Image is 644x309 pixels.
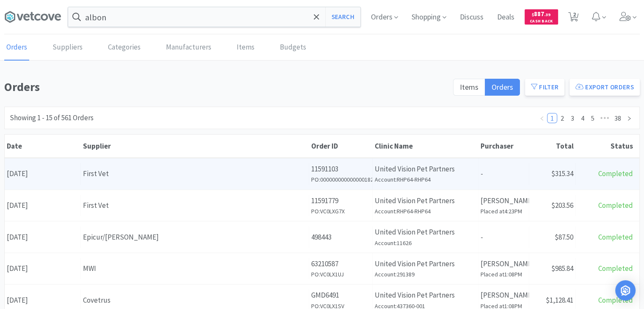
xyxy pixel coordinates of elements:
li: 3 [567,113,578,123]
a: 2 [558,113,567,123]
a: 2 [565,14,582,22]
span: $1,128.41 [546,295,573,305]
p: - [481,168,527,179]
a: 4 [578,113,587,123]
h6: PO: 0000000000000001825512 [311,175,370,184]
div: Order ID [311,141,370,151]
div: Supplier [83,141,307,151]
h1: Orders [4,77,448,97]
span: Completed [598,295,633,305]
div: [DATE] [5,258,81,279]
button: Filter [525,79,564,96]
span: . 39 [544,12,550,17]
h6: Account: 11626 [375,238,476,248]
li: 38 [611,113,624,123]
span: Completed [598,232,633,242]
p: [PERSON_NAME] [481,258,527,270]
span: ••• [598,113,611,123]
span: $ [532,12,534,17]
span: Orders [492,82,513,92]
a: Deals [494,14,518,21]
h6: Placed at 4:23PM [481,207,527,216]
p: United Vision Pet Partners [375,226,476,238]
h6: Account: RHP64-RHP64 [375,175,476,184]
a: 1 [547,113,557,123]
p: 498443 [311,232,370,243]
h6: PO: VC0LX1UJ [311,270,370,279]
li: 1 [547,113,557,123]
span: $985.84 [551,264,573,273]
div: Purchaser [481,141,527,151]
div: [DATE] [5,226,81,248]
span: Cash Back [530,19,553,25]
a: $887.39Cash Back [525,6,558,28]
a: Manufacturers [164,35,213,61]
div: Date [7,141,79,151]
div: [DATE] [5,195,81,216]
span: Completed [598,169,633,178]
div: Clinic Name [375,141,476,151]
button: Search [325,7,360,27]
i: icon: left [539,116,544,121]
p: 11591779 [311,195,370,207]
span: $315.34 [551,169,573,178]
div: Open Intercom Messenger [615,280,636,301]
div: Showing 1 - 15 of 561 Orders [10,112,94,124]
div: Covetrus [83,295,307,306]
a: 3 [568,113,577,123]
h6: PO: VC0LXG7X [311,207,370,216]
span: Completed [598,201,633,210]
li: 2 [557,113,567,123]
li: Next 5 Pages [598,113,611,123]
p: - [481,232,527,243]
span: Items [460,82,478,92]
div: First Vet [83,200,307,211]
div: MWI [83,263,307,274]
span: Completed [598,264,633,273]
p: United Vision Pet Partners [375,163,476,175]
div: First Vet [83,168,307,179]
span: $87.50 [555,232,573,242]
a: Categories [106,35,143,61]
div: Total [531,141,574,151]
span: 887 [532,10,550,18]
div: Epicur/[PERSON_NAME] [83,232,307,243]
a: Discuss [456,14,487,21]
div: [DATE] [5,163,81,185]
li: Next Page [624,113,634,123]
p: [PERSON_NAME] [481,290,527,301]
h6: Account: 291389 [375,270,476,279]
p: United Vision Pet Partners [375,258,476,270]
a: Suppliers [50,35,85,61]
p: United Vision Pet Partners [375,195,476,207]
p: GMD6491 [311,290,370,301]
a: 5 [588,113,597,123]
div: Status [578,141,633,151]
p: [PERSON_NAME] [481,195,527,207]
i: icon: right [627,116,632,121]
h6: Account: RHP64-RHP64 [375,207,476,216]
p: United Vision Pet Partners [375,290,476,301]
button: Export Orders [569,79,640,96]
p: 63210587 [311,258,370,270]
input: Search by item, sku, manufacturer, ingredient, size... [68,7,360,27]
p: 11591103 [311,163,370,175]
a: Items [235,35,257,61]
h6: Placed at 1:08PM [481,270,527,279]
a: Orders [4,35,29,61]
a: Budgets [278,35,308,61]
li: 5 [588,113,598,123]
a: 38 [612,113,624,123]
li: Previous Page [537,113,547,123]
span: $203.56 [551,201,573,210]
li: 4 [578,113,588,123]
